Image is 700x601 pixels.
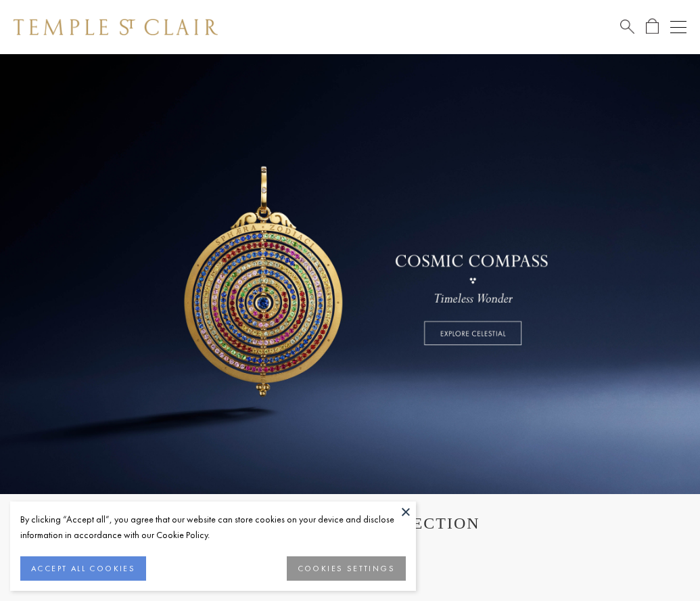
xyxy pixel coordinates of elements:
a: Search [620,18,634,35]
img: Temple St. Clair [14,19,218,35]
button: COOKIES SETTINGS [287,556,406,581]
a: Open Shopping Bag [646,18,659,35]
button: Open navigation [670,19,686,35]
button: ACCEPT ALL COOKIES [20,556,146,581]
div: By clicking “Accept all”, you agree that our website can store cookies on your device and disclos... [20,512,406,543]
